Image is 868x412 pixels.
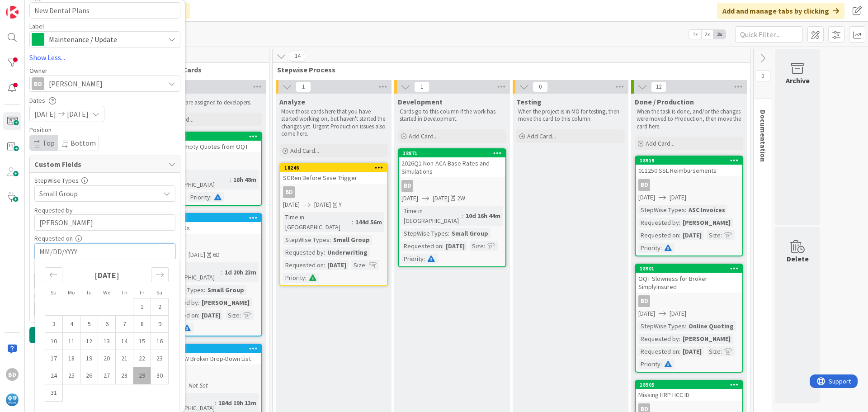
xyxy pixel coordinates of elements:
[533,81,548,92] span: 0
[188,192,210,202] div: Priority
[189,381,208,389] i: Not Set
[325,247,370,257] div: Underwriting
[713,30,726,39] span: 3x
[6,6,19,19] img: Visit kanbanzone.com
[133,350,151,367] td: Friday, 08/22/2025 12:00 PM
[133,367,151,384] td: Friday, 08/29/2025 12:00 PM
[210,192,212,202] span: :
[155,214,261,222] div: 18906
[121,289,127,296] small: Th
[155,345,261,365] div: 17951Refresh SW Broker Drop-Down List
[401,241,442,251] div: Requested on
[204,285,205,295] span: :
[29,97,45,104] span: Dates
[680,218,733,227] div: [PERSON_NAME]
[29,52,180,63] a: Show Less...
[484,241,485,251] span: :
[636,179,742,191] div: BD
[34,293,175,299] div: Priority
[215,398,216,408] span: :
[638,205,685,215] div: StepWise Types
[786,75,810,86] div: Archive
[155,133,261,152] div: 18918Remove Empty Quotes from OQT
[151,367,169,384] td: Saturday, 08/30/2025 12:00 PM
[116,350,133,367] td: Thursday, 08/21/2025 12:00 PM
[283,212,352,232] div: Time in [GEOGRAPHIC_DATA]
[140,289,144,296] small: Fr
[98,333,116,350] td: Wednesday, 08/13/2025 12:00 PM
[45,267,62,282] div: Move backward to switch to the previous month.
[636,165,742,176] div: 011250 SSL Reimbursements
[518,108,623,123] p: When the project is in MO for testing, then move the card to this column.
[155,353,261,365] div: Refresh SW Broker Drop-Down List
[63,367,80,384] td: Monday, 08/25/2025 12:00 PM
[755,71,770,81] span: 0
[636,381,742,389] div: 18905
[637,108,741,130] p: When the task is done, and/or the changes were moved to Production, then move the card here.
[277,65,739,74] span: Stepwise Process
[45,384,63,402] td: Sunday, 08/31/2025 12:00 PM
[305,273,307,283] span: :
[159,215,261,221] div: 18906
[400,108,505,123] p: Cards go to this column if the work has started in Development.
[401,228,448,238] div: StepWise Types
[230,175,231,185] span: :
[638,295,650,307] div: BD
[283,260,324,270] div: Requested on
[280,164,387,184] div: 18246SGRen Before Save Trigger
[189,250,205,260] span: [DATE]
[280,172,387,184] div: SGRen Before Save Trigger
[401,206,462,226] div: Time in [GEOGRAPHIC_DATA]
[63,350,80,367] td: Monday, 08/18/2025 12:00 PM
[424,254,425,264] span: :
[401,194,418,203] span: [DATE]
[280,186,387,198] div: BD
[717,3,844,19] div: Add and manage tabs by clicking
[670,309,686,318] span: [DATE]
[414,81,429,92] span: 1
[155,155,261,167] div: BD
[283,235,330,245] div: StepWise Types
[133,333,151,350] td: Friday, 08/15/2025 12:00 PM
[98,367,116,384] td: Wednesday, 08/27/2025 12:00 PM
[296,81,311,92] span: 1
[205,285,246,295] div: Small Group
[199,298,252,308] div: [PERSON_NAME]
[660,243,662,253] span: :
[679,218,680,227] span: :
[330,235,331,245] span: :
[6,393,19,406] img: avatar
[365,260,367,270] span: :
[398,148,506,267] a: 188712026Q1 Non-ACA Base Rates and SimulationsBD[DATE][DATE]2WTime in [GEOGRAPHIC_DATA]:10d 16h 4...
[685,205,686,215] span: :
[42,138,55,147] span: Top
[155,214,261,234] div: 18906Add PLM IDs
[19,1,41,12] span: Support
[68,289,75,296] small: Mo
[45,333,63,350] td: Sunday, 08/10/2025 12:00 PM
[6,368,19,381] div: BD
[198,310,199,320] span: :
[29,67,47,74] span: Owner
[71,138,96,147] span: Bottom
[399,149,505,157] div: 18871
[636,265,742,293] div: 18901OQT Slowness for Broker SimplyInsured
[34,235,175,242] div: Requested on
[457,194,465,203] div: 2W
[325,260,349,270] div: [DATE]
[635,97,694,106] span: Done / Production
[651,81,666,92] span: 12
[527,132,556,140] span: Add Card...
[283,200,300,209] span: [DATE]
[516,97,542,106] span: Testing
[80,367,98,384] td: Tuesday, 08/26/2025 12:00 PM
[701,30,713,39] span: 2x
[638,193,655,202] span: [DATE]
[231,175,259,185] div: 18h 48m
[636,273,742,293] div: OQT Slowness for Broker SimplyInsured
[679,346,680,356] span: :
[640,382,742,388] div: 18905
[63,333,80,350] td: Monday, 08/11/2025 12:00 PM
[636,265,742,273] div: 18901
[116,367,133,384] td: Thursday, 08/28/2025 12:00 PM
